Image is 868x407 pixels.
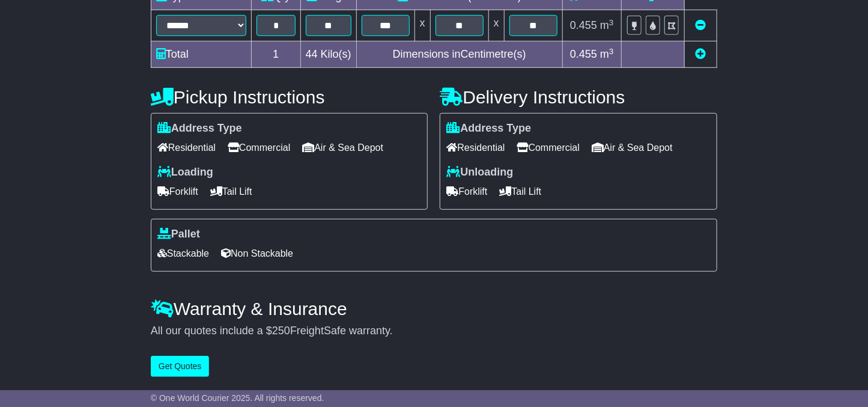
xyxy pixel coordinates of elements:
[696,48,706,60] a: Add new item
[151,356,210,377] button: Get Quotes
[306,48,318,60] span: 44
[151,41,251,68] td: Total
[570,19,597,31] span: 0.455
[414,10,430,41] td: x
[157,244,209,263] span: Stackable
[609,47,614,56] sup: 3
[151,393,324,403] span: © One World Courier 2025. All rights reserved.
[210,182,252,201] span: Tail Lift
[157,138,216,157] span: Residential
[272,325,290,337] span: 250
[251,41,300,68] td: 1
[570,48,597,60] span: 0.455
[446,122,531,135] label: Address Type
[221,244,293,263] span: Non Stackable
[446,138,505,157] span: Residential
[302,138,383,157] span: Air & Sea Depot
[157,122,242,135] label: Address Type
[356,41,562,68] td: Dimensions in Centimetre(s)
[157,166,213,179] label: Loading
[696,19,706,31] a: Remove this item
[609,18,614,27] sup: 3
[600,48,614,60] span: m
[446,166,513,179] label: Unloading
[151,299,717,319] h4: Warranty & Insurance
[517,138,580,157] span: Commercial
[446,182,487,201] span: Forklift
[592,138,673,157] span: Air & Sea Depot
[440,87,717,107] h4: Delivery Instructions
[228,138,290,157] span: Commercial
[488,10,504,41] td: x
[151,325,717,338] div: All our quotes include a $ FreightSafe warranty.
[300,41,356,68] td: Kilo(s)
[499,182,541,201] span: Tail Lift
[600,19,614,31] span: m
[151,87,428,107] h4: Pickup Instructions
[157,228,200,241] label: Pallet
[157,182,198,201] span: Forklift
